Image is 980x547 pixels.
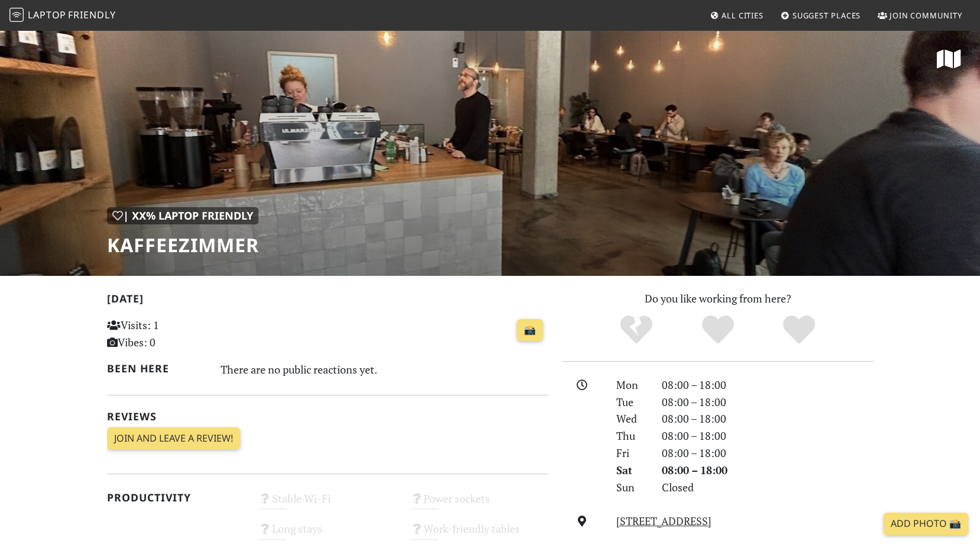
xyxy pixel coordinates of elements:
div: | XX% Laptop Friendly [107,207,258,224]
div: Yes [677,314,759,346]
h2: Been here [107,362,207,375]
div: Closed [655,479,881,496]
div: 08:00 – 18:00 [655,445,881,462]
h2: Reviews [107,410,548,423]
h1: Kaffeezimmer [107,234,259,256]
div: Mon [609,377,654,394]
div: 08:00 – 18:00 [655,410,881,427]
span: Join Community [890,10,962,21]
div: Thu [609,427,654,445]
a: Add Photo 📸 [884,513,968,535]
a: Join and leave a review! [107,427,240,450]
a: 📸 [517,319,543,342]
div: 08:00 – 18:00 [655,427,881,445]
div: Sat [609,462,654,479]
h2: Productivity [107,491,245,504]
div: Power sockets [403,489,555,519]
a: Join Community [873,5,967,26]
p: Visits: 1 Vibes: 0 [107,317,245,351]
div: 08:00 – 18:00 [655,377,881,394]
div: Stable Wi-Fi [251,489,403,519]
span: Laptop [28,8,66,21]
div: 08:00 – 18:00 [655,462,881,479]
div: Tue [609,394,654,411]
span: All Cities [722,10,764,21]
div: Fri [609,445,654,462]
a: Suggest Places [776,5,866,26]
a: All Cities [705,5,768,26]
p: Do you like working from here? [562,290,874,307]
a: LaptopFriendly LaptopFriendly [9,5,116,26]
div: No [596,314,677,346]
span: Friendly [68,8,115,21]
img: LaptopFriendly [9,8,24,22]
a: [STREET_ADDRESS] [616,514,711,528]
span: Suggest Places [793,10,861,21]
div: Definitely! [758,314,840,346]
div: Sun [609,479,654,496]
div: Wed [609,410,654,427]
h2: [DATE] [107,292,548,310]
div: There are no public reactions yet. [221,360,548,379]
div: 08:00 – 18:00 [655,394,881,411]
